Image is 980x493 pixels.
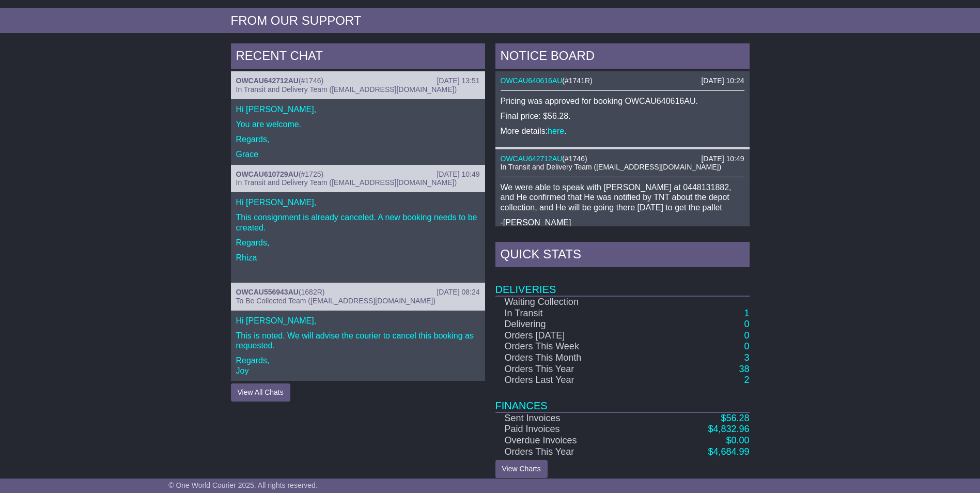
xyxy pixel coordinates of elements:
a: OWCAU642712AU [501,155,563,163]
td: Orders This Year [495,364,656,375]
td: Deliveries [495,270,750,296]
a: 38 [739,364,749,374]
p: Final price: $56.28. [501,111,744,121]
p: Hi [PERSON_NAME], [236,316,480,326]
span: © One World Courier 2025. All rights reserved. [168,481,318,489]
td: In Transit [495,308,656,319]
a: 0 [744,341,749,351]
a: OWCAU556943AU [236,288,299,296]
div: [DATE] 10:24 [701,76,744,85]
div: [DATE] 10:49 [437,170,479,179]
p: Regards, [236,134,480,144]
span: 1682R [301,288,322,296]
a: 1 [744,308,749,318]
span: #1741R [565,76,590,85]
td: Paid Invoices [495,424,656,435]
a: OWCAU642712AU [236,76,299,85]
td: Orders [DATE] [495,330,656,342]
td: Orders This Year [495,446,656,458]
a: OWCAU640616AU [501,76,563,85]
p: Pricing was approved for booking OWCAU640616AU. [501,96,744,106]
div: ( ) [236,170,480,179]
div: [DATE] 10:49 [701,155,744,163]
div: ( ) [236,288,480,297]
div: ( ) [236,76,480,85]
a: $4,684.99 [708,446,749,457]
p: Rhiza [236,253,480,263]
p: This is noted. We will advise the courier to cancel this booking as requested. [236,331,480,350]
a: 2 [744,375,749,385]
td: Sent Invoices [495,412,656,424]
div: [DATE] 13:51 [437,76,479,85]
span: 4,832.96 [713,424,749,434]
a: OWCAU610729AU [236,170,299,178]
a: $4,832.96 [708,424,749,434]
div: [DATE] 08:24 [437,288,479,297]
div: ( ) [501,155,744,163]
a: View Charts [495,460,548,478]
a: 3 [744,352,749,363]
p: We were able to speak with [PERSON_NAME] at 0448131882, and He confirmed that He was notified by ... [501,182,744,212]
p: Hi [PERSON_NAME], [236,104,480,114]
td: Orders This Week [495,341,656,352]
span: #1746 [565,155,585,163]
span: In Transit and Delivery Team ([EMAIL_ADDRESS][DOMAIN_NAME]) [236,178,457,187]
p: Regards, Joy [236,356,480,375]
td: Overdue Invoices [495,435,656,446]
p: This consignment is already canceled. A new booking needs to be created. [236,212,480,232]
td: Orders Last Year [495,375,656,386]
p: You are welcome. [236,119,480,129]
span: 0.00 [731,435,749,445]
p: Hi [PERSON_NAME], [236,197,480,207]
a: 0 [744,319,749,329]
td: Delivering [495,319,656,330]
td: Waiting Collection [495,296,656,308]
span: 4,684.99 [713,446,749,457]
div: RECENT CHAT [231,43,485,71]
a: 0 [744,330,749,341]
td: Orders This Month [495,352,656,364]
span: In Transit and Delivery Team ([EMAIL_ADDRESS][DOMAIN_NAME]) [501,163,722,171]
td: Finances [495,386,750,412]
button: View All Chats [231,383,290,402]
a: here [548,127,564,135]
a: $0.00 [726,435,749,445]
p: Grace [236,149,480,159]
span: In Transit and Delivery Team ([EMAIL_ADDRESS][DOMAIN_NAME]) [236,85,457,94]
div: Quick Stats [495,242,750,270]
span: To Be Collected Team ([EMAIL_ADDRESS][DOMAIN_NAME]) [236,297,435,305]
div: NOTICE BOARD [495,43,750,71]
a: $56.28 [721,413,749,423]
p: More details: . [501,126,744,136]
div: FROM OUR SUPPORT [231,13,750,28]
span: 56.28 [726,413,749,423]
div: ( ) [501,76,744,85]
span: #1746 [301,76,321,85]
p: Regards, [236,238,480,248]
p: -[PERSON_NAME] [501,218,744,227]
span: #1725 [301,170,321,178]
